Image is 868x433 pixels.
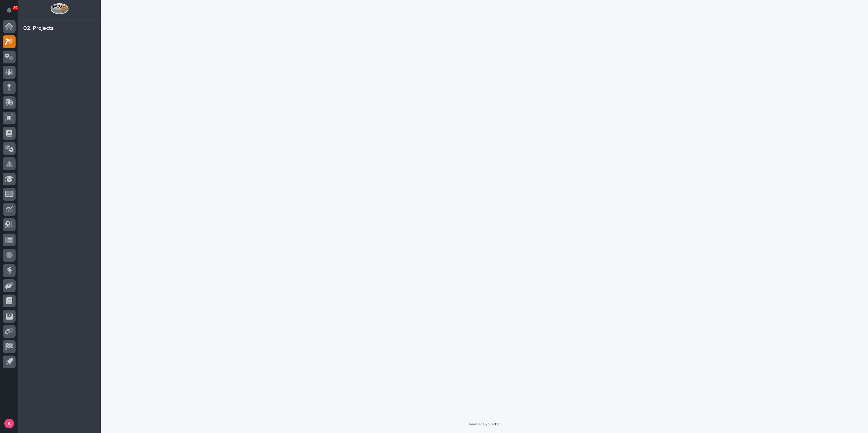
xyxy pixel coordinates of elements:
p: 29 [13,6,17,10]
button: Notifications [3,4,16,16]
button: users-avatar [3,417,16,430]
div: 02. Projects [23,25,54,32]
img: Workspace Logo [50,3,68,14]
div: Notifications29 [8,7,16,17]
a: Powered By Stacker [469,422,500,426]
